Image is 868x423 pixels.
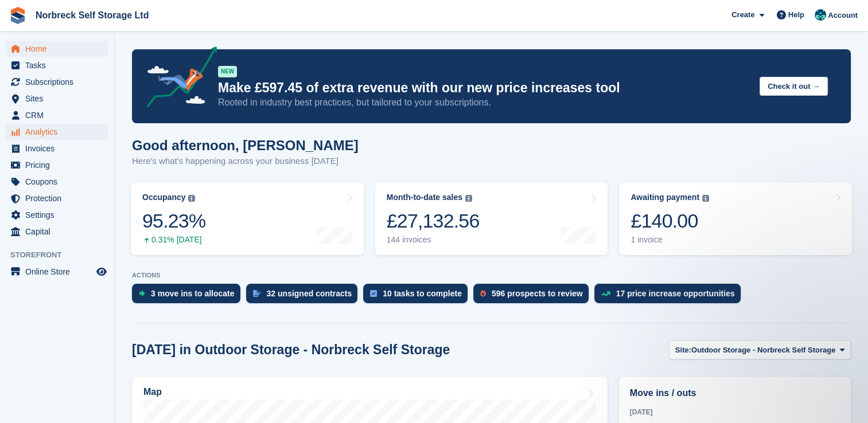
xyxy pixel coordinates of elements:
[132,155,359,168] p: Here's what's happening across your business [DATE]
[143,387,162,397] h2: Map
[731,9,754,21] span: Create
[815,9,826,21] img: Sally King
[132,342,450,358] h2: [DATE] in Outdoor Storage - Norbreck Self Storage
[25,190,94,206] span: Protection
[788,9,804,21] span: Help
[25,124,94,140] span: Analytics
[142,235,205,245] div: 0.31% [DATE]
[594,284,746,309] a: 17 price increase opportunities
[6,57,108,73] a: menu
[25,207,94,223] span: Settings
[218,96,750,109] p: Rooted in industry best practices, but tailored to your subscriptions.
[25,107,94,123] span: CRM
[6,224,108,240] a: menu
[25,74,94,90] span: Subscriptions
[387,235,480,245] div: 144 invoices
[691,344,835,356] span: Outdoor Storage - Norbreck Self Storage
[25,57,94,73] span: Tasks
[132,138,359,153] h1: Good afternoon, [PERSON_NAME]
[151,289,235,298] div: 3 move ins to allocate
[630,386,840,400] h2: Move ins / outs
[630,209,709,233] div: £140.00
[10,249,114,261] span: Storefront
[132,272,851,279] p: ACTIONS
[142,193,185,202] div: Occupancy
[25,174,94,190] span: Coupons
[6,264,108,280] a: menu
[630,193,699,202] div: Awaiting payment
[142,209,205,233] div: 95.23%
[669,340,851,359] button: Site: Outdoor Storage - Norbreck Self Storage
[465,195,472,202] img: icon-info-grey-7440780725fd019a000dd9b08b2336e03edf1995a4989e88bcd33f0948082b44.svg
[6,190,108,206] a: menu
[702,195,709,202] img: icon-info-grey-7440780725fd019a000dd9b08b2336e03edf1995a4989e88bcd33f0948082b44.svg
[387,209,480,233] div: £27,132.56
[131,182,364,255] a: Occupancy 95.23% 0.31% [DATE]
[218,66,237,77] div: NEW
[6,91,108,107] a: menu
[601,291,610,296] img: price_increase_opportunities-93ffe204e8149a01c8c9dc8f82e8f89637d9d84a8eef4429ea346261dce0b2c0.svg
[616,289,735,298] div: 17 price increase opportunities
[473,284,594,309] a: 596 prospects to review
[25,264,94,280] span: Online Store
[25,41,94,57] span: Home
[6,74,108,90] a: menu
[132,284,246,309] a: 3 move ins to allocate
[828,10,858,21] span: Account
[619,182,852,255] a: Awaiting payment £140.00 1 invoice
[363,284,473,309] a: 10 tasks to complete
[6,174,108,190] a: menu
[675,344,691,356] span: Site:
[218,80,750,96] p: Make £597.45 of extra revenue with our new price increases tool
[267,289,352,298] div: 32 unsigned contracts
[188,195,195,202] img: icon-info-grey-7440780725fd019a000dd9b08b2336e03edf1995a4989e88bcd33f0948082b44.svg
[760,77,828,96] button: Check it out →
[253,290,261,297] img: contract_signature_icon-13c848040528278c33f63329250d36e43548de30e8caae1d1a13099fd9432cc5.svg
[6,157,108,173] a: menu
[25,157,94,173] span: Pricing
[139,290,145,297] img: move_ins_to_allocate_icon-fdf77a2bb77ea45bf5b3d319d69a93e2d87916cf1d5bf7949dd705db3b84f3ca.svg
[375,182,608,255] a: Month-to-date sales £27,132.56 144 invoices
[137,46,217,112] img: price-adjustments-announcement-icon-8257ccfd72463d97f412b2fc003d46551f7dbcb40ab6d574587a9cd5c0d94...
[480,290,486,297] img: prospect-51fa495bee0391a8d652442698ab0144808aea92771e9ea1ae160a38d050c398.svg
[383,289,462,298] div: 10 tasks to complete
[25,91,94,107] span: Sites
[25,224,94,240] span: Capital
[6,107,108,123] a: menu
[492,289,583,298] div: 596 prospects to review
[630,235,709,245] div: 1 invoice
[370,290,377,297] img: task-75834270c22a3079a89374b754ae025e5fb1db73e45f91037f5363f120a921f8.svg
[6,41,108,57] a: menu
[630,407,840,417] div: [DATE]
[6,140,108,156] a: menu
[387,193,462,202] div: Month-to-date sales
[31,6,153,25] a: Norbreck Self Storage Ltd
[6,124,108,140] a: menu
[6,207,108,223] a: menu
[25,140,94,156] span: Invoices
[246,284,364,309] a: 32 unsigned contracts
[95,265,108,279] a: Preview store
[9,7,26,24] img: stora-icon-8386f47178a22dfd0bd8f6a31ec36ba5ce8667c1dd55bd0f319d3a0aa187defe.svg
